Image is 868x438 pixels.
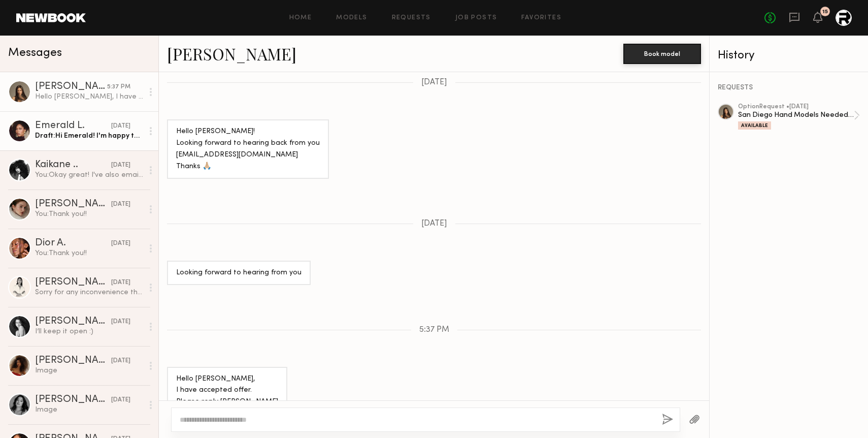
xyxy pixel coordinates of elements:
div: Available [738,121,771,130]
div: 5:37 PM [107,82,130,92]
div: [PERSON_NAME] [35,317,111,327]
div: Image [35,366,143,376]
div: [PERSON_NAME] [35,395,111,405]
div: 15 [822,9,828,15]
a: Models [336,15,367,21]
a: Favorites [521,15,561,21]
div: Draft: Hi Emerald! I'm happy to share our call sheet for the shoot [DATE][DATE] attached. Please ... [35,131,143,141]
div: [DATE] [111,356,130,366]
a: Book model [623,49,701,57]
div: [PERSON_NAME] [35,277,111,288]
div: Emerald L. [35,121,111,131]
div: You: Thank you!! [35,209,143,219]
div: REQUESTS [718,84,860,91]
div: [DATE] [111,121,130,131]
a: Job Posts [455,15,497,21]
div: [PERSON_NAME] [35,356,111,366]
div: San Diego Hand Models Needed (9/16) [738,110,854,120]
div: Hello [PERSON_NAME], I have accepted offer. Please reply [PERSON_NAME] Thanks [35,92,143,102]
div: Dior A. [35,238,111,248]
a: [PERSON_NAME] [167,43,296,65]
span: 5:37 PM [419,326,449,334]
div: Looking forward to hearing from you [176,267,302,279]
div: Hello [PERSON_NAME], I have accepted offer. Please reply [PERSON_NAME] Thanks [176,373,278,420]
span: [DATE] [421,220,447,228]
div: Sorry for any inconvenience this may cause [35,288,143,297]
div: Hello [PERSON_NAME]! Looking forward to hearing back from you [EMAIL_ADDRESS][DOMAIN_NAME] Thanks 🙏🏼 [176,126,320,173]
div: [DATE] [111,239,130,248]
div: I’ll keep it open :) [35,327,143,336]
div: [PERSON_NAME] [35,82,107,92]
div: [PERSON_NAME] [35,199,111,209]
span: [DATE] [421,78,447,87]
a: optionRequest •[DATE]San Diego Hand Models Needed (9/16)Available [738,104,860,130]
div: [DATE] [111,200,130,209]
span: Messages [8,47,62,59]
div: [DATE] [111,395,130,405]
div: You: Thank you!! [35,248,143,258]
div: [DATE] [111,317,130,327]
a: Home [289,15,312,21]
div: You: Okay great! I've also emailed them to see what next steps are and will let you know as well! [35,170,143,180]
a: Requests [392,15,431,21]
div: Kaikane .. [35,160,111,170]
div: [DATE] [111,278,130,288]
div: Image [35,405,143,415]
div: [DATE] [111,161,130,170]
div: option Request • [DATE] [738,104,854,110]
div: History [718,50,860,61]
button: Book model [623,44,701,64]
